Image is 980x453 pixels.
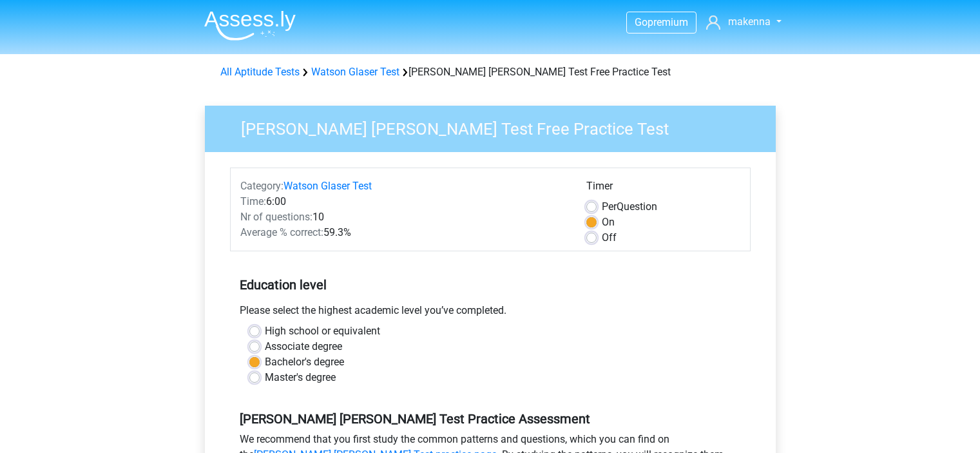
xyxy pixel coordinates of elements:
div: [PERSON_NAME] [PERSON_NAME] Test Free Practice Test [215,64,765,80]
h3: [PERSON_NAME] [PERSON_NAME] Test Free Practice Test [226,114,766,139]
div: 59.3% [231,225,577,240]
div: 10 [231,209,577,225]
span: Go [635,16,648,28]
label: Master's degree [265,370,336,385]
span: premium [648,16,688,28]
a: Watson Glaser Test [283,180,372,192]
div: Timer [586,178,740,199]
span: Category: [240,180,283,192]
span: Per [602,200,617,213]
h5: [PERSON_NAME] [PERSON_NAME] Test Practice Assessment [240,411,741,427]
span: makenna [728,15,771,28]
a: Gopremium [627,14,696,31]
label: Off [602,230,617,246]
a: makenna [701,14,786,30]
div: 6:00 [231,194,577,209]
label: Associate degree [265,339,342,354]
span: Average % correct: [240,226,323,238]
a: All Aptitude Tests [220,66,300,78]
span: Time: [240,195,266,207]
label: On [602,215,615,230]
label: High school or equivalent [265,323,380,339]
label: Bachelor's degree [265,354,344,370]
label: Question [602,199,657,215]
h5: Education level [240,272,741,298]
a: Watson Glaser Test [311,66,399,78]
span: Nr of questions: [240,211,312,223]
div: Please select the highest academic level you’ve completed. [230,303,751,323]
img: Assessly [204,10,296,41]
